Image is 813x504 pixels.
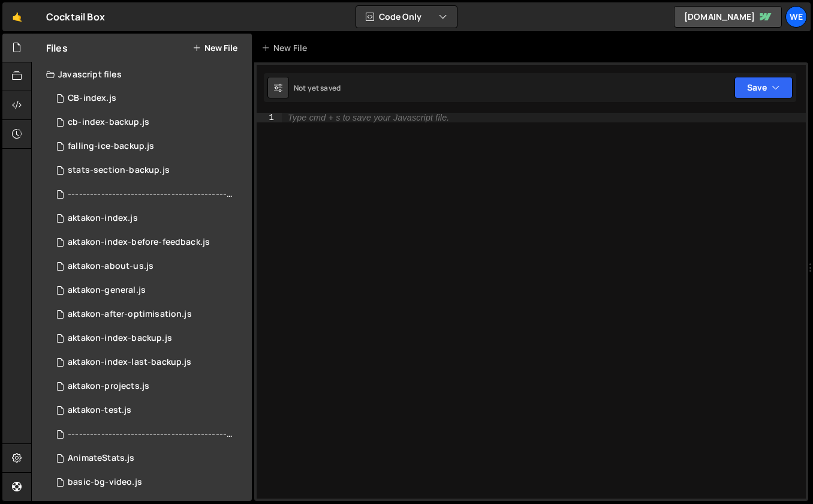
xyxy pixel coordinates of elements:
[2,2,32,31] a: 🤙
[68,141,154,152] div: falling-ice-backup.js
[46,278,252,302] div: 12094/45380.js
[46,230,252,254] div: 12094/46983.js
[68,237,210,248] div: aktakon-index-before-feedback.js
[68,261,153,272] div: aktakon-about-us.js
[46,398,252,422] div: 12094/45381.js
[46,422,256,446] div: 12094/46985.js
[46,110,252,134] div: 12094/46847.js
[46,134,252,158] div: 12094/47253.js
[68,285,146,296] div: aktakon-general.js
[46,206,252,230] div: 12094/43364.js
[356,6,457,28] button: Code Only
[68,93,116,104] div: CB-index.js
[32,62,252,86] div: Javascript files
[68,477,142,488] div: basic-bg-video.js
[46,10,105,24] div: Cocktail Box
[46,41,68,55] h2: Files
[46,374,252,398] div: 12094/44389.js
[68,405,131,416] div: aktakon-test.js
[46,470,252,494] div: 12094/36058.js
[785,6,807,28] a: We
[192,43,237,53] button: New File
[68,117,149,128] div: cb-index-backup.js
[46,326,252,350] div: 12094/44174.js
[261,42,312,54] div: New File
[68,165,170,176] div: stats-section-backup.js
[68,357,191,368] div: aktakon-index-last-backup.js
[68,213,138,224] div: aktakon-index.js
[46,86,252,110] div: 12094/46486.js
[46,158,252,182] div: 12094/47254.js
[46,302,252,326] div: 12094/46147.js
[46,350,252,374] div: 12094/44999.js
[288,113,449,122] div: Type cmd + s to save your Javascript file.
[68,429,233,440] div: ----------------------------------------------------------------------------------------.js
[46,254,252,278] div: 12094/44521.js
[294,83,341,93] div: Not yet saved
[734,77,793,98] button: Save
[46,446,252,470] div: 12094/30498.js
[674,6,782,28] a: [DOMAIN_NAME]
[68,453,134,464] div: AnimateStats.js
[68,189,233,200] div: ----------------------------------------------------------------.js
[68,381,149,392] div: aktakon-projects.js
[46,182,256,206] div: 12094/46984.js
[257,113,282,122] div: 1
[68,333,172,344] div: aktakon-index-backup.js
[68,309,192,320] div: aktakon-after-optimisation.js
